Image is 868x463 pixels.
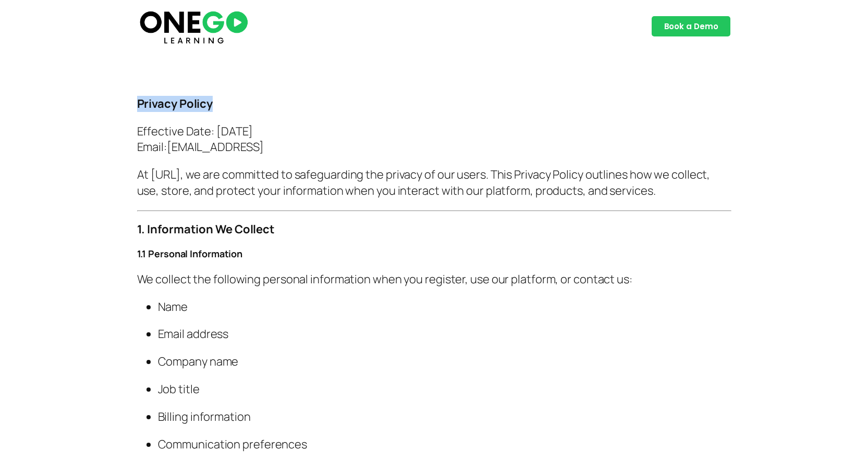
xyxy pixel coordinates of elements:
[158,381,731,397] p: Job title
[137,167,731,199] p: At [URL], we are committed to safeguarding the privacy of our users. This Privacy Policy outlines...
[137,123,731,156] p: Effective Date: [DATE] Email:
[158,436,731,453] p: Communication preferences
[137,221,275,237] strong: 1. Information We Collect
[158,299,731,315] p: Name
[167,139,264,155] a: [EMAIL_ADDRESS]
[652,16,731,36] a: Book a Demo
[137,247,243,260] strong: 1.1 Personal Information
[158,354,731,370] p: Company name
[137,271,731,287] p: We collect the following personal information when you register, use our platform, or contact us:
[664,22,718,30] span: Book a Demo
[158,409,731,425] p: Billing information
[137,96,213,111] strong: Privacy Policy
[158,326,731,342] p: Email address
